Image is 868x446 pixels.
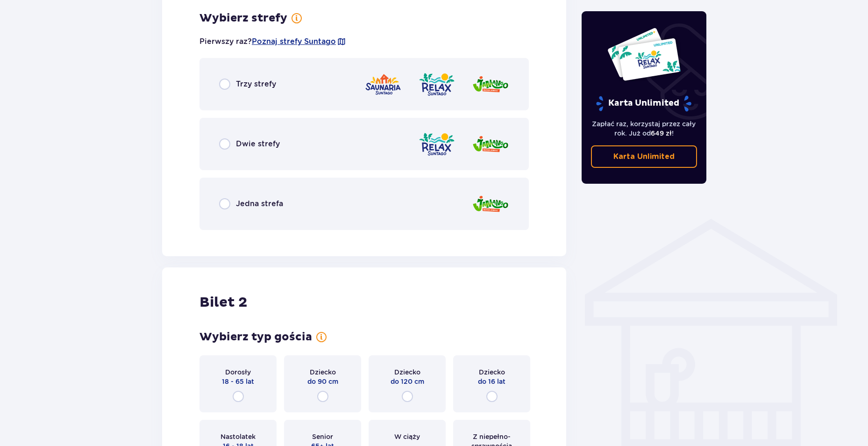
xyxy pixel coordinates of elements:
span: Dziecko [310,367,336,377]
span: do 120 cm [391,377,424,386]
a: Karta Unlimited [591,145,697,168]
p: Pierwszy raz? [199,36,346,47]
h3: Wybierz strefy [199,11,287,25]
span: Dwie strefy [236,139,280,149]
img: Relax [418,131,455,158]
h2: Bilet 2 [199,294,247,311]
span: do 16 lat [478,377,505,386]
span: 18 - 65 lat [222,377,254,386]
img: Jamango [472,131,509,158]
p: Zapłać raz, korzystaj przez cały rok. Już od ! [591,119,697,138]
span: Senior [312,432,333,441]
img: Jamango [472,191,509,217]
img: Saunaria [364,71,402,98]
img: Dwie karty całoroczne do Suntago z napisem 'UNLIMITED RELAX', na białym tle z tropikalnymi liśćmi... [607,27,681,81]
span: Dziecko [479,367,505,377]
img: Relax [418,71,455,98]
img: Jamango [472,71,509,98]
a: Poznaj strefy Suntago [252,36,336,47]
span: Trzy strefy [236,79,276,89]
span: Dziecko [394,367,420,377]
h3: Wybierz typ gościa [199,330,312,344]
span: do 90 cm [307,377,338,386]
p: Karta Unlimited [613,151,675,162]
span: W ciąży [394,432,420,441]
span: Nastolatek [221,432,256,441]
span: Jedna strefa [236,199,283,209]
span: 649 zł [651,129,672,137]
span: Dorosły [225,367,251,377]
p: Karta Unlimited [595,95,692,112]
